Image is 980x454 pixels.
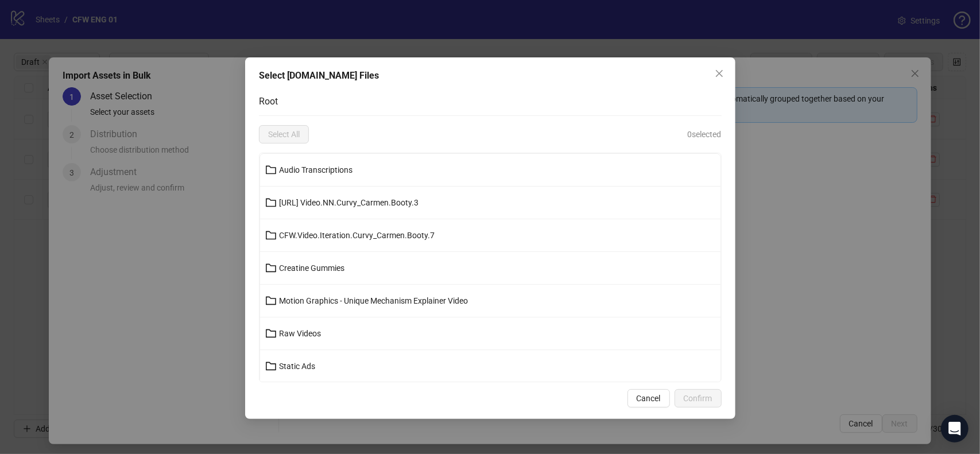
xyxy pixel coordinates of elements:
[259,96,278,107] span: Root
[265,295,277,306] span: folder
[259,125,309,143] button: Select All
[279,296,468,305] span: Motion Graphics - Unique Mechanism Explainer Video
[265,328,277,339] span: folder
[279,362,315,371] span: Static Ads
[265,197,277,208] span: folder
[265,164,277,176] span: folder
[260,161,721,179] button: Audio Transcriptions
[279,198,419,207] span: [URL] Video.NN.Curvy_Carmen.Booty.3
[260,292,721,310] button: Motion Graphics - Unique Mechanism Explainer Video
[279,329,321,338] span: Raw Videos
[265,262,277,274] span: folder
[627,389,669,408] button: Cancel
[265,230,277,241] span: folder
[279,165,353,174] span: Audio Transcriptions
[636,394,660,403] span: Cancel
[279,231,435,240] span: CFW.Video.Iteration.Curvy_Carmen.Booty.7
[687,128,721,141] span: 0 selected
[941,415,969,443] div: Open Intercom Messenger
[674,389,721,408] button: Confirm
[260,324,721,343] button: Raw Videos
[714,69,723,78] span: close
[260,226,721,245] button: CFW.Video.Iteration.Curvy_Carmen.Booty.7
[260,193,721,212] button: [URL] Video.NN.Curvy_Carmen.Booty.3
[265,360,277,372] span: folder
[279,263,344,273] span: Creatine Gummies
[260,259,721,277] button: Creatine Gummies
[260,357,721,375] button: Static Ads
[259,69,722,83] div: Select [DOMAIN_NAME] Files
[710,64,728,83] button: Close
